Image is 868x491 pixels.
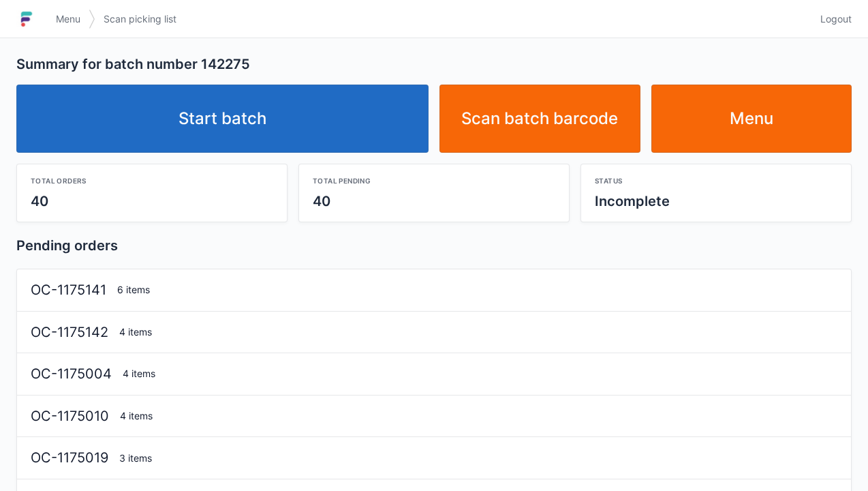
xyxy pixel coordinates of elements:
h2: Pending orders [16,236,852,255]
span: Menu [56,12,80,26]
span: Logout [820,12,852,26]
div: OC-1175004 [25,364,117,384]
a: Scan batch barcode [439,85,640,153]
a: Start batch [16,85,429,153]
div: Incomplete [595,192,837,211]
img: svg> [89,3,95,35]
div: 3 items [114,451,843,465]
a: Menu [651,85,852,153]
a: Logout [812,7,852,31]
div: 4 items [114,409,843,423]
div: 4 items [117,367,843,381]
div: Status [595,175,837,186]
div: Total pending [313,175,555,186]
div: OC-1175142 [25,323,114,342]
h2: Summary for batch number 142275 [16,55,852,74]
div: OC-1175141 [25,280,112,300]
div: 4 items [114,325,843,339]
div: OC-1175010 [25,406,114,426]
div: 6 items [112,283,843,297]
div: 40 [31,192,273,211]
a: Scan picking list [95,7,185,31]
img: logo-small.jpg [16,8,37,30]
div: 40 [313,192,555,211]
div: Total orders [31,175,273,186]
div: OC-1175019 [25,448,114,468]
a: Menu [48,7,89,31]
span: Scan picking list [104,12,176,26]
